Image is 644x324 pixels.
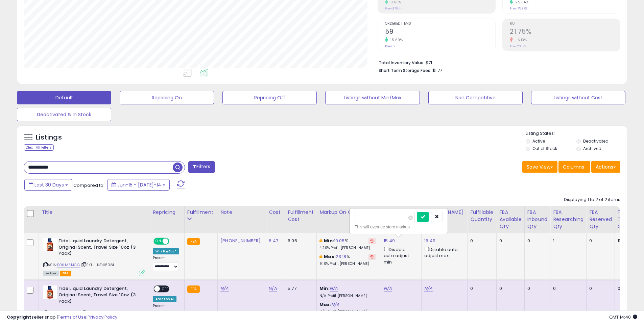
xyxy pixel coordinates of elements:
[330,285,338,292] a: N/A
[220,238,261,244] a: [PHONE_NUMBER]
[553,285,581,292] div: 0
[36,133,62,142] h5: Listings
[618,238,628,244] div: 11
[513,38,527,43] small: -6.13%
[564,197,620,203] div: Displaying 1 to 2 of 2 items
[428,91,523,104] button: Non Competitive
[319,294,376,298] p: N/A Profit [PERSON_NAME]
[187,238,200,245] small: FBA
[43,285,57,299] img: 41SpUXokKXL._SL40_.jpg
[618,285,628,292] div: 0
[288,238,311,244] div: 6.05
[336,253,347,260] a: 23.18
[424,246,462,259] div: Disable auto adjust max
[325,91,420,104] button: Listings without Min/Max
[317,206,381,233] th: The percentage added to the cost of goods (COGS) that forms the calculator for Min & Max prices.
[222,91,317,104] button: Repricing Off
[34,181,64,188] span: Last 30 Days
[470,285,491,292] div: 0
[589,285,610,292] div: 0
[563,164,584,170] span: Columns
[153,296,176,302] div: Amazon AI
[558,161,590,173] button: Columns
[385,44,396,48] small: Prev: 51
[60,271,71,276] span: FBA
[220,209,263,216] div: Note
[319,285,330,292] b: Min:
[324,253,336,260] b: Max:
[24,179,72,191] button: Last 30 Days
[618,209,630,230] div: FBA Total Qty
[269,238,278,244] a: 6.47
[388,38,403,43] small: 15.69%
[384,285,392,292] a: N/A
[531,91,625,104] button: Listings without Cost
[609,314,637,320] span: 2025-08-14 14:40 GMT
[527,238,545,244] div: 0
[160,286,171,292] span: OFF
[58,285,141,306] b: Tide Liquid Laundry Detergent, Original Scent, Travel Size 10oz (3 Pack)
[154,239,163,244] span: ON
[73,182,104,189] span: Compared to:
[319,238,376,250] div: %
[522,161,557,173] button: Save View
[17,108,111,121] button: Deactivated & In Stock
[424,285,432,292] a: N/A
[17,91,111,104] button: Default
[334,238,345,244] a: 10.05
[88,314,117,320] a: Privacy Policy
[355,224,443,230] div: This will override store markup
[43,271,59,276] span: All listings currently available for purchase on Amazon
[424,209,464,216] div: [PERSON_NAME]
[510,6,527,10] small: Prev: 75.27%
[527,285,545,292] div: 0
[43,238,145,275] div: ASIN:
[379,58,615,66] li: $71
[288,285,311,292] div: 5.77
[379,68,431,73] b: Short Term Storage Fees:
[187,285,200,293] small: FBA
[153,209,182,216] div: Repricing
[589,209,612,230] div: FBA Reserved Qty
[499,285,519,292] div: 0
[7,314,31,320] strong: Copyright
[532,138,545,144] label: Active
[153,256,179,271] div: Preset:
[107,179,170,191] button: Jun-15 - [DATE]-14
[553,238,581,244] div: 1
[57,262,80,268] a: B01LMZTJCG
[188,161,215,173] button: Filters
[324,238,334,244] b: Min:
[470,209,494,223] div: Fulfillable Quantity
[589,238,610,244] div: 9
[379,60,425,66] b: Total Inventory Value:
[527,209,548,230] div: FBA inbound Qty
[42,209,147,216] div: Title
[424,238,435,244] a: 16.49
[153,248,179,254] div: Win BuyBox *
[120,91,214,104] button: Repricing On
[385,22,495,26] span: Ordered Items
[288,209,314,223] div: Fulfillment Cost
[319,261,376,266] p: 9.10% Profit [PERSON_NAME]
[331,301,339,308] a: N/A
[532,146,557,151] label: Out of Stock
[7,314,117,321] div: seller snap | |
[269,285,277,292] a: N/A
[432,67,442,74] span: $1.77
[269,209,282,216] div: Cost
[384,246,416,265] div: Disable auto adjust min
[385,28,495,37] h2: 59
[187,209,215,216] div: Fulfillment
[510,44,526,48] small: Prev: 23.17%
[583,146,601,151] label: Archived
[58,314,87,320] a: Terms of Use
[117,181,161,188] span: Jun-15 - [DATE]-14
[81,262,114,268] span: | SKU: LND118981
[58,238,141,258] b: Tide Liquid Laundry Detergent, Original Scent, Travel Size 10oz (3 Pack)
[583,138,609,144] label: Deactivated
[470,238,491,244] div: 0
[526,130,627,137] p: Listing States:
[510,28,620,37] h2: 21.75%
[153,304,179,319] div: Preset:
